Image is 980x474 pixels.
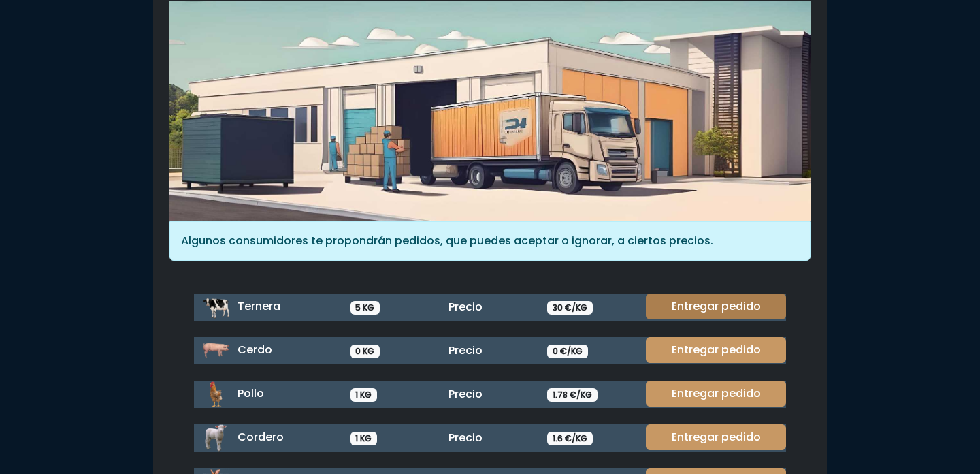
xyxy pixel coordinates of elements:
span: 5 KG [350,301,380,315]
img: cerdo.png [202,337,229,364]
img: pollo.png [202,381,229,408]
span: 1 KG [350,388,378,402]
div: Precio [440,299,539,315]
div: Precio [440,430,539,446]
span: 1 KG [350,432,378,445]
a: Entregar pedido [646,337,786,363]
span: 30 €/KG [547,301,593,315]
img: orders.jpg [169,1,811,221]
a: Entregar pedido [646,424,786,450]
span: Pollo [238,385,264,401]
img: ternera.png [202,294,229,321]
span: 0 KG [350,345,380,358]
span: 1.78 €/KG [547,388,598,402]
span: Cordero [238,429,284,445]
img: cordero.png [202,424,229,452]
span: Ternera [238,298,280,314]
span: 0 €/KG [547,345,588,358]
div: Algunos consumidores te propondrán pedidos, que puedes aceptar o ignorar, a ciertos precios. [169,221,811,261]
span: 1.6 €/KG [547,432,593,445]
span: Cerdo [238,342,272,358]
div: Precio [440,343,539,359]
a: Entregar pedido [646,381,786,407]
div: Precio [440,386,539,402]
a: Entregar pedido [646,294,786,319]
